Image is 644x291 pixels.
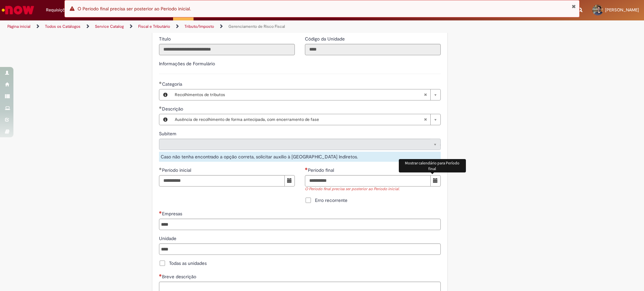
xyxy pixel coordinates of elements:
a: Todos os Catálogos [45,24,80,29]
label: Descrição [159,105,184,112]
span: Requisições [46,7,69,13]
div: O Período final precisa ser posterior ao Período inicial. [305,187,441,192]
div: Mostrar calendário para Período final [399,159,466,172]
a: Página inicial [7,24,31,29]
div: Caso não tenha encontrado a opção correta, solicitar auxílio à [GEOGRAPHIC_DATA] Indiretos. [159,152,441,162]
span: Somente leitura - Descrição [162,106,184,112]
a: Gerenciamento de Risco Fiscal [228,24,285,29]
label: Somente leitura - Código da Unidade [305,35,346,42]
input: Período inicial 07 March 2023 Tuesday [159,175,285,187]
span: Obrigatório Preenchido [159,167,162,170]
label: Informações de Formulário [159,61,215,67]
ul: Trilhas de página [5,20,424,33]
span: Obrigatório Preenchido [159,81,162,84]
input: Período final [305,175,431,187]
button: Mostrar calendário para Período final [430,175,441,187]
span: Necessários - Categoria [162,81,183,87]
abbr: Limpar campo Descrição [420,114,430,125]
a: Limpar campo Subitem [159,139,441,150]
span: [PERSON_NAME] [605,7,639,13]
button: Mostrar calendário para Período inicial [284,175,295,187]
label: Somente leitura - Título [159,35,172,42]
span: Unidade [159,235,178,241]
button: Categoria, Visualizar este registro Recolhimentos de tributos [159,89,171,100]
a: Fiscal e Tributário [138,24,170,29]
span: Ausência de recolhimento de forma antecipada, com encerramento de fase [175,114,424,125]
a: Ausência de recolhimento de forma antecipada, com encerramento de faseLimpar campo Descrição [171,114,440,125]
a: Tributo/Imposto [184,24,214,29]
span: Obrigatório Preenchido [159,106,162,109]
span: Somente leitura - Subitem [159,131,178,137]
span: Empresas [162,211,183,217]
a: Recolhimentos de tributosLimpar campo Categoria [171,89,440,100]
span: Período inicial [162,167,193,173]
button: Descrição, Visualizar este registro Ausência de recolhimento de forma antecipada, com encerrament... [159,114,171,125]
label: Somente leitura - Subitem [159,130,178,137]
span: Necessários [305,167,308,170]
span: Recolhimentos de tributos [175,89,424,100]
span: Todas as unidades [169,260,207,267]
a: Service Catalog [95,24,124,29]
span: Erro recorrente [315,197,347,204]
span: Breve descrição [162,274,198,280]
span: Necessários [159,274,162,277]
span: Somente leitura - Código da Unidade [305,36,346,42]
input: Código da Unidade [305,44,441,55]
input: Título [159,44,295,55]
span: Período final [308,167,335,173]
img: ServiceNow [1,3,35,17]
abbr: Limpar campo Categoria [420,89,430,100]
button: Fechar Notificação [572,4,576,9]
span: Somente leitura - Título [159,36,172,42]
span: O Período final precisa ser posterior ao Período inicial. [77,6,191,12]
span: Necessários [159,211,162,214]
